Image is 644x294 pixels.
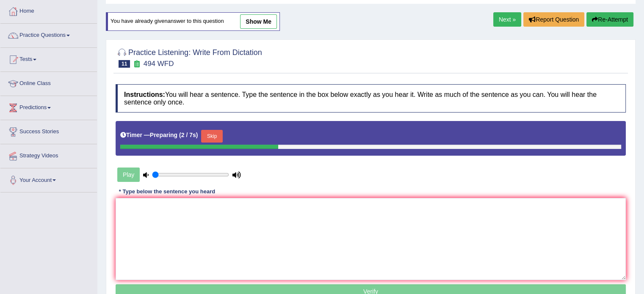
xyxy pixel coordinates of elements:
[116,47,262,68] h2: Practice Listening: Write From Dictation
[181,132,196,138] b: 2 / 7s
[119,60,130,68] span: 11
[116,84,626,113] h4: You will hear a sentence. Type the sentence in the box below exactly as you hear it. Write as muc...
[132,60,141,68] small: Exam occurring question
[124,91,165,98] b: Instructions:
[106,12,280,31] div: You have already given answer to this question
[0,144,97,165] a: Strategy Videos
[150,132,177,138] b: Preparing
[0,48,97,69] a: Tests
[586,12,633,27] button: Re-Attempt
[523,12,584,27] button: Report Question
[0,120,97,141] a: Success Stories
[179,132,181,138] b: (
[0,168,97,190] a: Your Account
[0,24,97,45] a: Practice Questions
[196,132,198,138] b: )
[144,60,174,68] small: 494 WFD
[493,12,521,27] a: Next »
[120,132,198,138] h5: Timer —
[116,187,218,195] div: * Type below the sentence you heard
[0,72,97,93] a: Online Class
[0,96,97,117] a: Predictions
[201,130,222,143] button: Skip
[240,14,277,29] a: show me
